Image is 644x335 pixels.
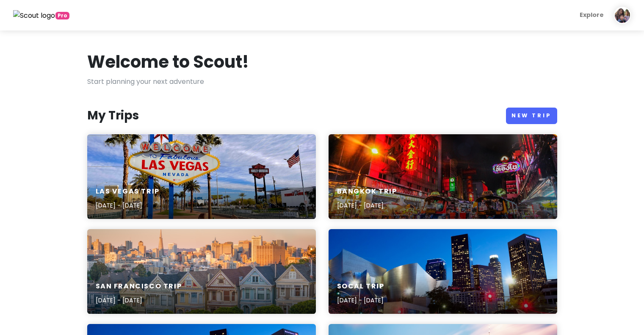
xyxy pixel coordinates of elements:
h3: My Trips [87,108,139,123]
a: Explore [576,7,607,23]
p: [DATE] - [DATE] [96,201,160,210]
a: Pro [13,10,69,21]
h6: Las Vegas Trip [96,187,160,196]
h6: San Francisco Trip [96,282,182,291]
a: two auto rickshaw on the streetBangkok Trip[DATE] - [DATE] [329,134,557,219]
a: lined of white-and-blue concrete buildingsSan Francisco Trip[DATE] - [DATE] [87,229,316,314]
a: New Trip [506,108,557,124]
h6: Bangkok Trip [337,187,397,196]
p: [DATE] - [DATE] [337,296,384,305]
p: [DATE] - [DATE] [96,296,182,305]
img: Scout logo [13,10,55,21]
a: welcome to fabulous las vegas nevada signageLas Vegas Trip[DATE] - [DATE] [87,134,316,219]
p: Start planning your next adventure [87,76,557,87]
h6: SoCal Trip [337,282,384,291]
h1: Welcome to Scout! [87,51,249,73]
img: User profile [614,7,631,24]
a: timelapse of city lanscapeSoCal Trip[DATE] - [DATE] [329,229,557,314]
span: greetings, globetrotter [55,12,69,19]
p: [DATE] - [DATE] [337,201,397,210]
